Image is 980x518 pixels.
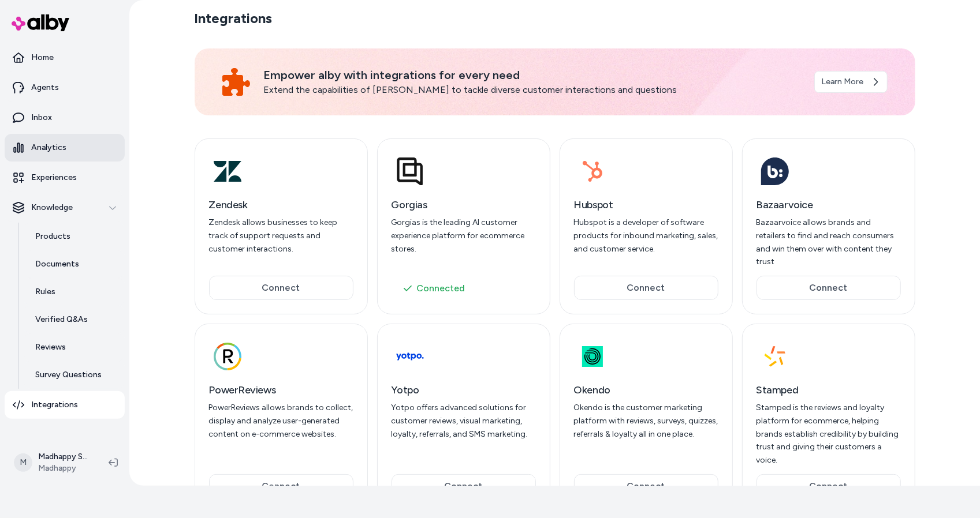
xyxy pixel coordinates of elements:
p: Zendesk allows businesses to keep track of support requests and customer interactions. [209,216,353,256]
h3: Okendo [574,382,718,398]
button: Connect [574,474,718,498]
p: Rules [35,286,55,298]
p: Empower alby with integrations for every need [264,67,800,83]
a: Analytics [5,134,125,162]
p: Integrations [31,399,78,411]
a: Rules [24,278,125,306]
button: MMadhappy ShopifyMadhappy [7,444,99,481]
button: Connect [209,276,353,300]
a: Experiences [5,164,125,192]
h3: Yotpo [392,382,536,398]
p: Survey Questions [35,369,102,381]
p: Extend the capabilities of [PERSON_NAME] to tackle diverse customer interactions and questions [264,83,800,97]
h3: Hubspot [574,197,718,213]
button: Connected [392,277,536,300]
p: Inbox [31,112,52,123]
button: Connect [574,276,718,300]
h2: Integrations [195,9,273,28]
h3: Stamped [757,382,901,398]
a: Home [5,44,125,72]
img: alby Logo [12,14,69,31]
p: Documents [35,258,79,270]
p: Verified Q&As [35,314,88,325]
a: Integrations [5,391,125,419]
p: Products [35,231,70,242]
a: Products [24,223,125,250]
span: M [14,453,32,472]
p: Agents [31,82,59,93]
a: Survey Questions [24,361,125,389]
a: Inbox [5,104,125,132]
p: Reviews [35,341,66,353]
a: Learn More [814,71,888,93]
p: Yotpo offers advanced solutions for customer reviews, visual marketing, loyalty, referrals, and S... [392,401,536,441]
button: Connect [757,474,901,498]
a: Verified Q&As [24,306,125,333]
p: Bazaarvoice allows brands and retailers to find and reach consumers and win them over with conten... [757,216,901,269]
h3: Zendesk [209,197,353,213]
a: Documents [24,250,125,278]
h3: Gorgias [392,197,536,213]
p: Experiences [31,172,77,183]
button: Connect [392,474,536,498]
p: Hubspot is a developer of software products for inbound marketing, sales, and customer service. [574,216,718,256]
p: Stamped is the reviews and loyalty platform for ecommerce, helping brands establish credibility b... [757,401,901,467]
button: Knowledge [5,194,125,222]
p: Madhappy Shopify [38,451,90,463]
button: Connect [757,276,901,300]
a: Reviews [24,333,125,361]
p: Home [31,52,54,63]
p: Analytics [31,142,66,153]
p: Knowledge [31,202,73,213]
p: Okendo is the customer marketing platform with reviews, surveys, quizzes, referrals & loyalty all... [574,401,718,441]
h3: Bazaarvoice [757,197,901,213]
p: PowerReviews allows brands to collect, display and analyze user-generated content on e-commerce w... [209,401,353,441]
button: Connect [209,474,353,498]
p: Gorgias is the leading AI customer experience platform for ecommerce stores. [392,216,536,256]
h3: PowerReviews [209,382,353,398]
span: Madhappy [38,463,90,474]
a: Agents [5,74,125,102]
